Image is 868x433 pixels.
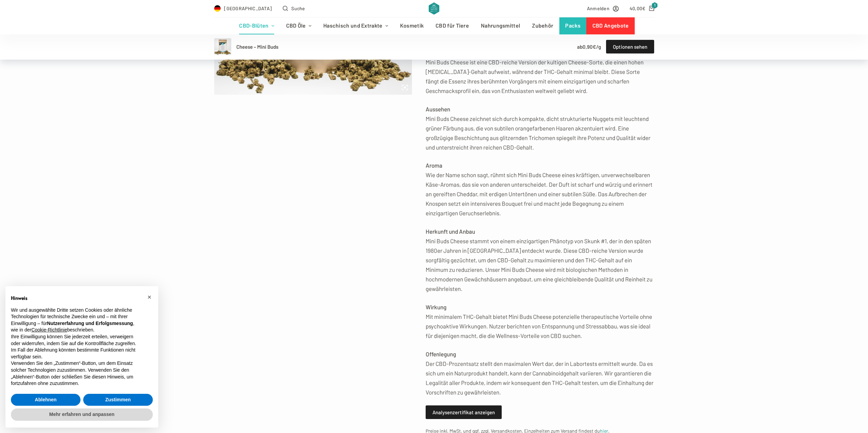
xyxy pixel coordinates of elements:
img: smallbuds-cheese-doystick [214,38,231,55]
h2: Hinweis [11,294,142,301]
span: Suche [291,4,305,12]
a: CBD Angebote [586,17,635,34]
img: DE Flag [214,5,221,12]
a: Haschisch und Extrakte [317,17,394,34]
strong: Wirkung [426,304,446,310]
p: Mini Buds Cheese zeichnet sich durch kompakte, dicht strukturierte Nuggets mit leuchtend grüner F... [426,104,654,152]
a: Select Country [214,4,272,12]
a: Packs [559,17,587,34]
a: Kosmetik [394,17,429,34]
strong: Aroma [426,162,442,169]
span: € [593,44,596,50]
a: Cookie-Richtlinie [31,327,67,333]
span: Anmelden [587,4,609,12]
img: CBD Alchemy [429,2,439,15]
strong: Aussehen [426,106,450,112]
div: Cheese – Mini Buds [236,43,278,50]
button: Ablehnen [11,394,80,406]
p: Mini Buds Cheese ist eine CBD-reiche Version der kultigen Cheese-Sorte, die einen hohen [MEDICAL_... [426,57,654,95]
a: Wähle Optionen für „Cheese - Mini Buds“ [606,40,654,53]
a: Zubehör [526,17,559,34]
a: Nahrungsmittel [475,17,526,34]
p: Mini Buds Cheese stammt von einem einzigartigen Phänotyp von Skunk #1, der in den späten 1980er J... [426,227,654,293]
a: CBD für Tiere [430,17,475,34]
bdi: 0,90 [583,44,596,50]
a: Shopping cart [630,4,654,12]
p: Wir und ausgewählte Dritte setzen Cookies oder ähnliche Technologien für technische Zwecke ein un... [11,307,142,334]
p: Wie der Name schon sagt, rühmt sich Mini Buds Cheese eines kräftigen, unverwechselbaren Käse-Arom... [426,160,654,218]
strong: Herkunft und Anbau [426,228,475,235]
nav: Header-Menü [233,17,635,34]
bdi: 40,00 [630,5,646,11]
a: CBD-Blüten [233,17,280,34]
a: Analysenzertifikat anzeigen [426,405,502,419]
strong: Offenlegung [426,351,456,357]
span: × [147,293,151,301]
p: Ihre Einwilligung können Sie jederzeit erteilen, verweigern oder widerrufen, indem Sie auf die Ko... [11,334,142,360]
a: Anmelden [587,4,619,12]
button: Schließen Sie diesen Hinweis [144,292,155,303]
span: € [642,5,645,11]
span: /g [596,44,601,50]
span: ab [577,44,583,50]
button: Zustimmen [83,394,153,406]
p: Mit minimalem THC-Gehalt bietet Mini Buds Cheese potenzielle therapeutische Vorteile ohne psychoa... [426,302,654,340]
span: [GEOGRAPHIC_DATA] [224,4,272,12]
a: CBD Öle [280,17,317,34]
button: Mehr erfahren und anpassen [11,408,153,421]
p: Der CBD-Prozentsatz stellt den maximalen Wert dar, der in Labortests ermittelt wurde. Da es sich ... [426,349,654,397]
button: Open search form [283,4,305,12]
span: 1 [652,2,658,9]
strong: Nutzererfahrung und Erfolgsmessung [47,321,133,326]
p: Verwenden Sie den „Zustimmen“-Button, um dem Einsatz solcher Technologien zuzustimmen. Verwenden ... [11,360,142,387]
